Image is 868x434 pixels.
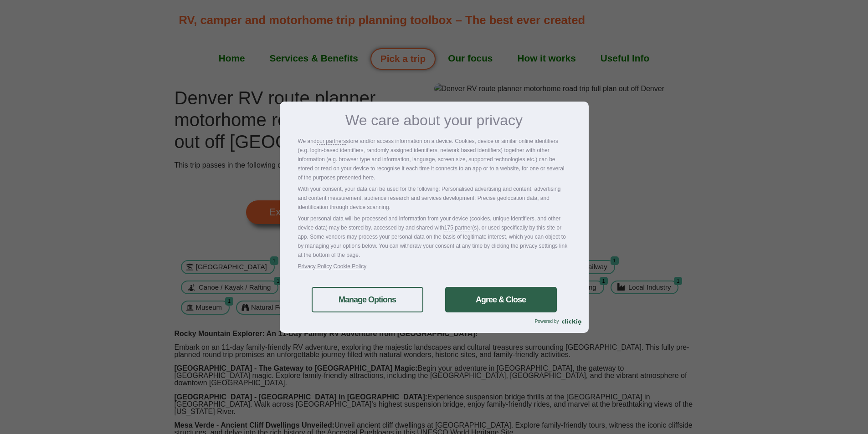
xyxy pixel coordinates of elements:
[444,223,478,232] a: 175 partner(s)
[298,113,570,128] h3: We care about your privacy
[298,263,332,270] a: Privacy Policy
[298,214,570,260] p: Your personal data will be processed and information from your device (cookies, unique identifier...
[334,263,367,270] a: Cookie Policy
[298,184,570,212] p: With your consent, your data can be used for the following: Personalised advertising and content,...
[298,137,570,182] p: We and store and/or access information on a device. Cookies, device or similar online identifiers...
[445,287,557,312] a: Agree & Close
[535,319,562,324] span: Powered by
[312,287,423,312] a: Manage Options
[317,137,346,146] a: our partners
